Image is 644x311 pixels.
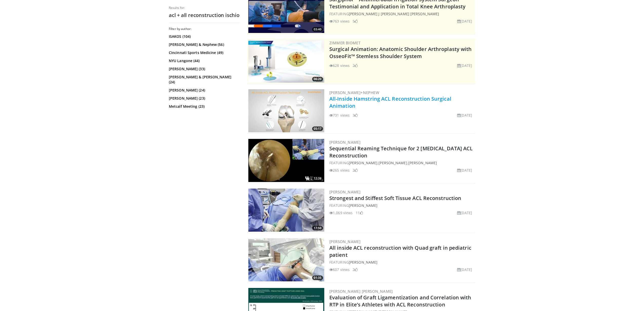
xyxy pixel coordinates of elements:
li: [DATE] [457,63,472,68]
div: FEATURING [329,11,474,16]
div: FEATURING , , [329,160,474,166]
li: 1,069 views [329,210,353,215]
a: [PERSON_NAME] [349,160,377,165]
li: 5 [353,19,358,24]
a: [PERSON_NAME] [408,160,437,165]
li: 763 views [329,19,350,24]
li: 628 views [329,63,350,68]
li: [DATE] [457,19,472,24]
li: [DATE] [457,168,472,173]
a: [PERSON_NAME] (33) [169,66,238,71]
p: Results for: [169,6,240,10]
a: [PERSON_NAME] [349,260,377,265]
a: All inside ACL reconstruction with Quad graft in pediatric patient [329,244,471,258]
div: FEATURING [329,203,474,208]
h3: Filter by author: [169,27,240,31]
a: [PERSON_NAME] (24) [169,88,238,93]
li: 3 [353,113,358,118]
a: [PERSON_NAME] (23) [169,96,238,101]
a: Cincinnati Sports Medicine (49) [169,50,238,55]
li: 11 [356,210,363,215]
a: ISAKOS (104) [169,34,238,39]
a: [PERSON_NAME] [PERSON_NAME] [329,289,393,294]
a: All-Inside Hamstring ACL Reconstruction Surgical Animation [329,95,451,109]
li: 2 [353,168,358,173]
li: 2 [353,267,358,272]
a: 17:50 [248,189,324,232]
img: 5a82115f-fd17-4cfd-97fb-8837b79ce255.300x170_q85_crop-smart_upscale.jpg [248,139,324,182]
img: 426acde8-f727-4a7a-920d-39c8797bca81.300x170_q85_crop-smart_upscale.jpg [248,238,324,281]
img: 84e7f812-2061-4fff-86f6-cdff29f66ef4.300x170_q85_crop-smart_upscale.jpg [248,40,324,83]
div: FEATURING [329,260,474,265]
span: 17:50 [312,226,323,230]
h2: acl + all reconstruction ischio [169,12,240,19]
span: 06:20 [312,77,323,81]
li: 265 views [329,168,350,173]
a: 05:17 [248,89,324,132]
a: 12:38 [248,139,324,182]
a: [PERSON_NAME] [329,140,360,145]
li: [DATE] [457,113,472,118]
li: [DATE] [457,267,472,272]
span: 05:17 [312,126,323,131]
a: 01:35 [248,238,324,281]
a: Surgical Animation: Anatomic Shoulder Arthroplasty with OsseoFit™ Stemless Shoulder System [329,46,472,60]
a: [PERSON_NAME] [329,239,360,244]
a: NYU Langone (44) [169,58,238,63]
a: Zimmer Biomet [329,40,360,45]
a: Sequential Reaming Technique for 2 [MEDICAL_DATA] ACL Reconstruction [329,145,473,159]
span: 12:38 [312,176,323,181]
a: [PERSON_NAME]+Nephew [329,90,379,95]
a: Metcalf Meeting (23) [169,104,238,109]
li: 607 views [329,267,350,272]
img: be17064e-b8f3-44e1-9114-0e89f126bbe4.300x170_q85_crop-smart_upscale.jpg [248,89,324,132]
a: Evaluation of Graft Ligamentization and Correlation with RTP in Elite’s Athletes with ACL Reconst... [329,294,471,308]
li: 2 [353,63,358,68]
a: [PERSON_NAME] & Nephew (56) [169,42,238,47]
a: 06:20 [248,40,324,83]
li: [DATE] [457,210,472,215]
img: 6c64878e-15ae-4491-883a-8f140a5aa01c.300x170_q85_crop-smart_upscale.jpg [248,189,324,232]
a: [PERSON_NAME] [378,160,407,165]
a: [PERSON_NAME] [329,189,360,194]
a: [PERSON_NAME] & [PERSON_NAME] (24) [169,75,238,85]
a: [PERSON_NAME] [349,203,377,208]
a: Strongest and Stiffest Soft Tissue ACL Reconstruction [329,195,461,202]
a: [PERSON_NAME] J [PERSON_NAME] [PERSON_NAME] [349,11,439,16]
li: 731 views [329,113,350,118]
span: 03:40 [312,27,323,32]
span: 01:35 [312,276,323,280]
